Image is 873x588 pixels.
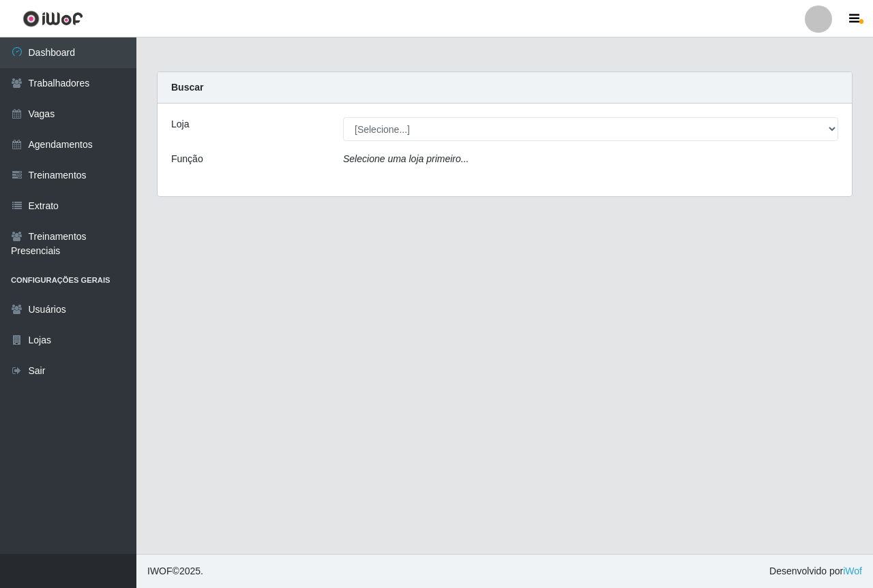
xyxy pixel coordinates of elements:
a: iWof [843,566,862,576]
span: Desenvolvido por [769,564,862,578]
span: IWOF [147,566,173,576]
label: Loja [171,117,189,131]
span: © 2025 . [147,564,203,578]
strong: Buscar [171,82,203,93]
img: CoreUI Logo [23,10,83,27]
i: Selecione uma loja primeiro... [343,153,469,164]
label: Função [171,152,203,166]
